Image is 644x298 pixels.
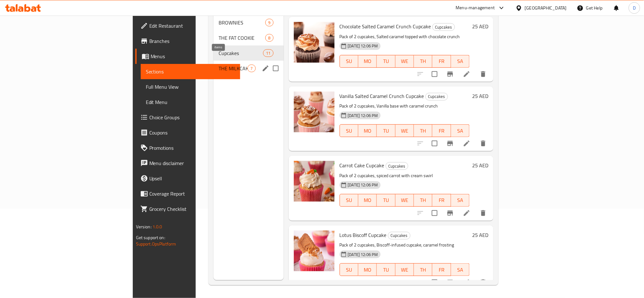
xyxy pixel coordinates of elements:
[294,231,335,271] img: Lotus Biscoff Cupcake
[435,196,448,205] span: FR
[433,24,455,31] span: Cupcakes
[463,140,471,147] a: Edit menu item
[454,265,467,274] span: SA
[443,275,458,290] button: Branch-specific-item
[214,15,283,30] div: BROWNIES9
[472,161,488,170] h6: 25 AED
[219,34,265,42] span: THE FAT COOKIE
[361,196,374,205] span: MO
[361,265,374,274] span: MO
[428,276,441,289] span: Select to update
[396,124,414,137] button: WE
[432,194,451,207] button: FR
[294,22,335,63] img: Chocolate Salted Caramel Crunch Cupcake
[149,175,235,182] span: Upsell
[135,110,241,125] a: Choice Groups
[432,55,451,68] button: FR
[345,113,381,119] span: [DATE] 12:06 PM
[146,98,235,106] span: Edit Menu
[379,57,393,66] span: TU
[265,19,273,26] div: items
[263,50,273,56] span: 11
[261,64,270,73] button: edit
[379,126,393,135] span: TU
[342,196,356,205] span: SU
[135,186,241,201] a: Coverage Report
[432,124,451,137] button: FR
[425,93,448,100] div: Cupcakes
[340,22,431,31] span: Chocolate Salted Caramel Crunch Cupcake
[141,94,241,110] a: Edit Menu
[149,37,235,45] span: Branches
[377,55,395,68] button: TU
[388,232,410,239] div: Cupcakes
[340,124,358,137] button: SU
[342,265,356,274] span: SU
[414,263,432,276] button: TH
[146,68,235,75] span: Sections
[248,66,255,72] span: 7
[396,55,414,68] button: WE
[454,126,467,135] span: SA
[340,91,424,101] span: Vanilla Salted Caramel Crunch Cupcake
[149,114,235,121] span: Choice Groups
[398,265,411,274] span: WE
[345,182,381,188] span: [DATE] 12:06 PM
[432,23,455,31] div: Cupcakes
[435,126,448,135] span: FR
[136,223,152,231] span: Version:
[135,201,241,217] a: Grocery Checklist
[361,126,374,135] span: MO
[358,194,377,207] button: MO
[358,263,377,276] button: MO
[472,22,488,31] h6: 25 AED
[377,194,395,207] button: TU
[398,196,411,205] span: WE
[472,92,488,100] h6: 25 AED
[633,4,636,11] span: D
[379,196,393,205] span: TU
[135,125,241,140] a: Coupons
[340,241,470,249] p: Pack of 2 cupcakes, Biscoff-infused cupcake, caramel frosting
[398,126,411,135] span: WE
[149,190,235,198] span: Coverage Report
[358,55,377,68] button: MO
[426,93,448,100] span: Cupcakes
[476,275,491,290] button: delete
[135,49,241,64] a: Menus
[214,30,283,45] div: THE FAT COOKIE8
[463,70,471,78] a: Edit menu item
[417,57,430,66] span: TH
[417,126,430,135] span: TH
[214,61,283,76] div: THE MILKCAKE FACTORY7edit
[146,83,235,91] span: Full Menu View
[340,194,358,207] button: SU
[396,263,414,276] button: WE
[414,55,432,68] button: TH
[136,233,165,242] span: Get support on:
[266,20,273,26] span: 9
[135,140,241,156] a: Promotions
[396,194,414,207] button: WE
[340,33,470,41] p: Pack of 2 cupcakes, Salted caramel topped with chocolate crunch
[428,67,441,81] span: Select to update
[443,205,458,221] button: Branch-specific-item
[345,43,381,49] span: [DATE] 12:06 PM
[153,223,162,231] span: 1.0.0
[443,66,458,82] button: Branch-specific-item
[463,279,471,286] a: Edit menu item
[525,4,567,11] div: [GEOGRAPHIC_DATA]
[388,232,410,239] span: Cupcakes
[451,194,470,207] button: SA
[149,129,235,136] span: Coupons
[386,162,408,170] div: Cupcakes
[151,52,235,60] span: Menus
[294,161,335,202] img: Carrot Cake Cupcake
[149,144,235,152] span: Promotions
[428,206,441,220] span: Select to update
[361,57,374,66] span: MO
[294,92,335,132] img: Vanilla Salted Caramel Crunch Cupcake
[219,65,247,72] span: THE MILKCAKE FACTORY
[451,263,470,276] button: SA
[141,79,241,94] a: Full Menu View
